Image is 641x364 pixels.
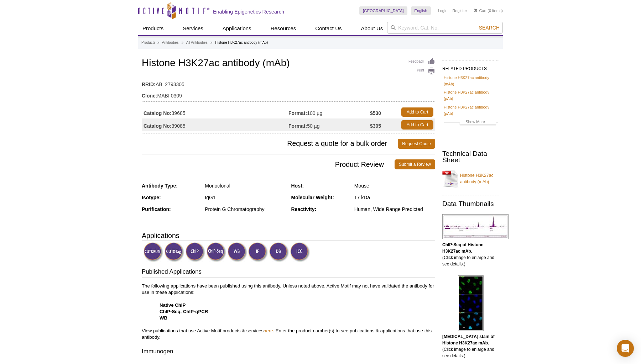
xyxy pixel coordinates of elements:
[205,206,286,212] div: Protein G Chromatography
[617,340,634,357] div: Open Intercom Messenger
[477,25,502,31] button: Search
[411,6,431,15] a: English
[449,6,450,15] li: |
[438,8,448,13] a: Login
[160,309,208,314] strong: ChIP-Seq, ChIP-qPCR
[142,159,395,169] span: Product Review
[288,110,307,116] strong: Format:
[288,118,370,131] td: 50 µg
[142,230,435,241] h3: Applications
[479,25,500,31] span: Search
[387,22,503,34] input: Keyword, Cat. No.
[442,242,483,254] b: ChIP-Seq of Histone H3K27ac mAb.
[142,77,435,88] td: AB_2793305
[210,41,212,44] li: »
[142,206,171,212] strong: Purification:
[213,9,284,15] h2: Enabling Epigenetics Research
[248,242,268,262] img: Immunofluorescence Validated
[144,110,172,116] strong: Catalog No:
[181,41,183,44] li: »
[442,214,509,239] img: Histone H3K27ac antibody (mAb) tested by ChIP-Seq.
[218,22,256,35] a: Applications
[408,58,435,65] a: Feedback
[142,268,435,278] h3: Published Applications
[160,315,167,321] strong: WB
[215,41,268,44] li: Histone H3K27ac antibody (mAb)
[370,123,381,129] strong: $305
[186,242,205,262] img: ChIP Validated
[142,81,156,88] strong: RRID:
[288,106,370,118] td: 100 µg
[228,242,247,262] img: Western Blot Validated
[142,183,178,189] strong: Antibody Type:
[458,275,484,331] img: Histone H3K27ac antibody (mAb) tested by immunofluorescence.
[311,22,346,35] a: Contact Us
[142,283,435,341] p: The following applications have been published using this antibody. Unless noted above, Active Mo...
[178,22,208,35] a: Services
[474,9,477,12] img: Your Cart
[354,183,435,189] div: Mouse
[165,242,184,262] img: CUT&Tag Validated
[442,151,499,163] h2: Technical Data Sheet
[359,6,407,15] a: [GEOGRAPHIC_DATA]
[291,195,334,200] strong: Molecular Weight:
[444,74,498,87] a: Histone H3K27ac antibody (mAb)
[205,194,286,201] div: IgG1
[290,242,310,262] img: Immunocytochemistry Validated
[444,104,498,117] a: Histone H3K27ac antibody (pAb)
[288,123,307,129] strong: Format:
[357,22,387,35] a: About Us
[354,194,435,201] div: 17 kDa
[269,242,289,262] img: Dot Blot Validated
[142,347,435,357] h3: Immunogen
[398,139,435,149] a: Request Quote
[186,39,208,46] a: All Antibodies
[442,333,499,359] p: (Click image to enlarge and see details.)
[370,110,381,116] strong: $530
[401,120,433,130] a: Add to Cart
[474,6,503,15] li: (0 items)
[395,159,435,169] a: Submit a Review
[408,67,435,75] a: Print
[444,118,498,127] a: Show More
[401,107,433,117] a: Add to Cart
[157,41,159,44] li: »
[138,22,168,35] a: Products
[442,334,495,345] b: [MEDICAL_DATA] stain of Histone H3K27ac mAb.
[142,106,288,118] td: 39685
[162,39,179,46] a: Antibodies
[142,118,288,131] td: 39085
[142,88,435,100] td: MABI 0309
[144,123,172,129] strong: Catalog No:
[144,242,163,262] img: CUT&RUN Validated
[160,302,186,308] strong: Native ChIP
[442,168,499,189] a: Histone H3K27ac antibody (mAb)
[474,8,486,13] a: Cart
[142,195,161,200] strong: Isotype:
[444,89,498,102] a: Histone H3K27ac antibody (pAb)
[141,39,155,46] a: Products
[291,183,304,189] strong: Host:
[142,58,435,70] h1: Histone H3K27ac antibody (mAb)
[142,93,157,99] strong: Clone:
[442,242,499,267] p: (Click image to enlarge and see details.)
[442,201,499,207] h2: Data Thumbnails
[266,22,301,35] a: Resources
[142,139,398,149] span: Request a quote for a bulk order
[354,206,435,212] div: Human, Wide Range Predicted
[291,206,317,212] strong: Reactivity:
[442,60,499,73] h2: RELATED PRODUCTS
[264,328,273,333] a: here
[452,8,467,13] a: Register
[205,183,286,189] div: Monoclonal
[207,242,226,262] img: ChIP-Seq Validated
